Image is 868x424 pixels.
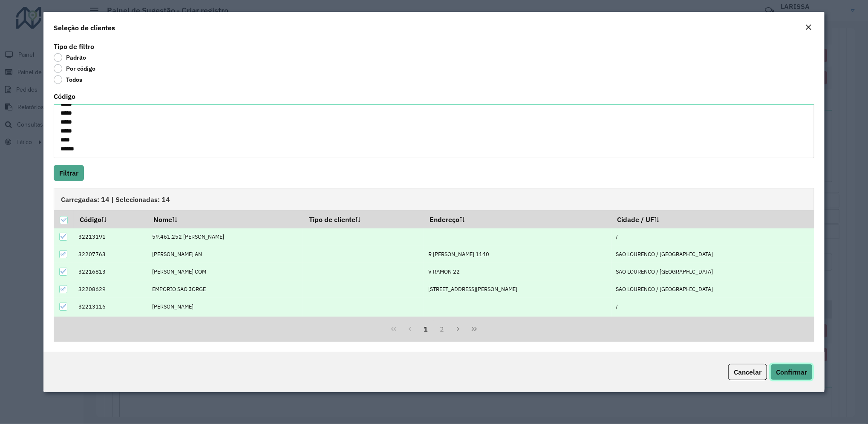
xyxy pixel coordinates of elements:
[424,210,611,228] th: Endereço
[147,280,303,298] td: EMPORIO SAO JORGE
[147,228,303,246] td: 59.461.252 [PERSON_NAME]
[770,364,813,380] button: Confirmar
[418,321,434,337] button: 1
[54,23,115,33] h4: Seleção de clientes
[54,165,84,181] button: Filtrar
[74,210,147,228] th: Código
[54,53,86,62] label: Padrão
[424,280,611,298] td: [STREET_ADDRESS][PERSON_NAME]
[74,298,147,315] td: 32213116
[147,315,303,333] td: [PERSON_NAME]
[74,228,147,246] td: 32213191
[802,22,814,33] button: Close
[611,245,814,263] td: SAO LOURENCO / [GEOGRAPHIC_DATA]
[611,280,814,298] td: SAO LOURENCO / [GEOGRAPHIC_DATA]
[54,188,814,210] div: Carregadas: 14 | Selecionadas: 14
[54,91,75,101] label: Código
[54,75,82,84] label: Todos
[54,64,95,73] label: Por código
[54,41,94,52] label: Tipo de filtro
[805,24,812,31] em: Fechar
[434,321,450,337] button: 2
[74,263,147,280] td: 32216813
[424,263,611,280] td: V RAMON 22
[611,298,814,315] td: /
[424,315,611,333] td: [STREET_ADDRESS]
[424,245,611,263] td: R [PERSON_NAME] 1140
[728,364,767,380] button: Cancelar
[611,315,814,333] td: SAO LOURENCO / [GEOGRAPHIC_DATA]
[74,245,147,263] td: 32207763
[611,263,814,280] td: SAO LOURENCO / [GEOGRAPHIC_DATA]
[147,298,303,315] td: [PERSON_NAME]
[147,210,303,228] th: Nome
[611,210,814,228] th: Cidade / UF
[147,263,303,280] td: [PERSON_NAME] COM
[303,210,424,228] th: Tipo de cliente
[74,280,147,298] td: 32208629
[74,315,147,333] td: 32220095
[450,321,466,337] button: Next Page
[734,368,761,376] span: Cancelar
[776,368,807,376] span: Confirmar
[611,228,814,246] td: /
[147,245,303,263] td: [PERSON_NAME] AN
[466,321,482,337] button: Last Page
